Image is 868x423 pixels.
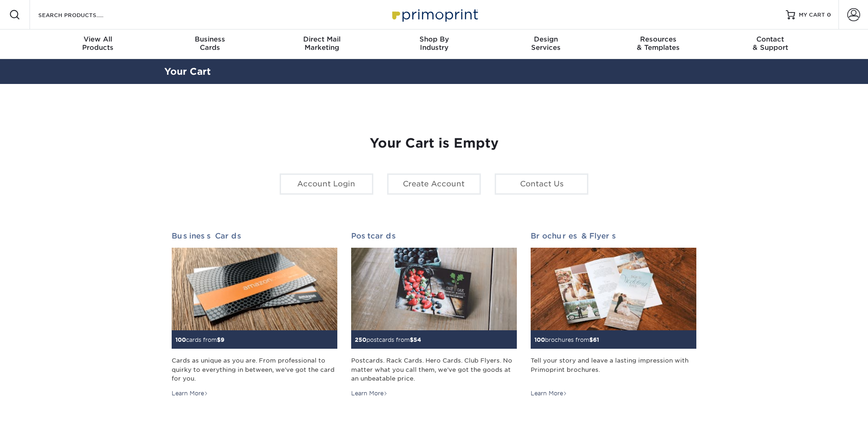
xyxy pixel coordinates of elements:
div: Products [42,35,154,52]
div: Industry [378,35,490,52]
a: BusinessCards [154,30,266,59]
span: 100 [534,336,545,343]
span: 0 [827,12,831,18]
a: Your Cart [164,66,211,77]
img: Brochures & Flyers [531,248,696,331]
span: Design [490,35,602,43]
span: Direct Mail [266,35,378,43]
h1: Your Cart is Empty [172,136,697,151]
div: Cards [154,35,266,52]
span: 61 [593,336,599,343]
div: Services [490,35,602,52]
a: Resources& Templates [602,30,714,59]
img: Business Cards [172,248,337,331]
div: & Templates [602,35,714,52]
a: Direct MailMarketing [266,30,378,59]
span: 9 [221,336,224,343]
a: View AllProducts [42,30,154,59]
img: Primoprint [388,5,480,24]
span: View All [42,35,154,43]
span: Contact [714,35,826,43]
div: Learn More [172,389,208,398]
h2: Brochures & Flyers [531,232,696,240]
span: $ [217,336,221,343]
span: 100 [175,336,186,343]
a: Contact Us [495,173,588,195]
div: Cards as unique as you are. From professional to quirky to everything in between, we've got the c... [172,356,337,383]
div: Tell your story and leave a lasting impression with Primoprint brochures. [531,356,696,383]
div: Postcards. Rack Cards. Hero Cards. Club Flyers. No matter what you call them, we've got the goods... [351,356,517,383]
img: Postcards [351,248,517,331]
div: Learn More [351,389,388,398]
span: 250 [355,336,366,343]
h2: Postcards [351,232,517,240]
a: Business Cards 100cards from$9 Cards as unique as you are. From professional to quirky to everyth... [172,232,337,398]
input: SEARCH PRODUCTS..... [37,9,127,20]
a: Brochures & Flyers 100brochures from$61 Tell your story and leave a lasting impression with Primo... [531,232,696,398]
small: cards from [175,336,224,343]
div: Marketing [266,35,378,52]
span: 54 [413,336,421,343]
span: Business [154,35,266,43]
a: Contact& Support [714,30,826,59]
span: $ [410,336,413,343]
h2: Business Cards [172,232,337,240]
small: postcards from [355,336,421,343]
a: Postcards 250postcards from$54 Postcards. Rack Cards. Hero Cards. Club Flyers. No matter what you... [351,232,517,398]
a: DesignServices [490,30,602,59]
span: $ [589,336,593,343]
a: Shop ByIndustry [378,30,490,59]
a: Account Login [280,173,373,195]
a: Create Account [387,173,481,195]
div: & Support [714,35,826,52]
span: MY CART [799,11,825,19]
div: Learn More [531,389,567,398]
span: Resources [602,35,714,43]
span: Shop By [378,35,490,43]
small: brochures from [534,336,599,343]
